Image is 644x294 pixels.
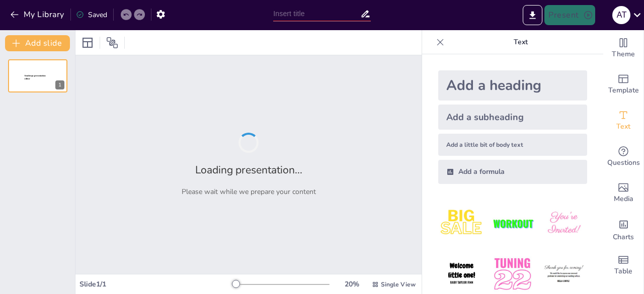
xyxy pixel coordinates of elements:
span: Table [614,266,632,277]
div: Slide 1 / 1 [79,279,233,289]
p: Please wait while we prepare your content [182,187,316,197]
div: 1 [8,59,67,92]
p: Text [448,30,593,54]
button: A T [612,5,630,25]
div: Add text boxes [603,103,643,139]
button: Export to PowerPoint [523,5,542,25]
div: Add a formula [438,160,587,184]
span: Sendsteps presentation editor [25,75,46,80]
div: Add ready made slides [603,66,643,103]
span: Media [614,193,633,205]
div: Add a heading [438,70,587,101]
div: Layout [79,35,96,51]
img: 3.jpeg [540,200,587,247]
span: Theme [612,49,635,60]
span: Questions [607,157,640,168]
div: Add a subheading [438,105,587,130]
img: 2.jpeg [489,200,536,247]
div: A T [612,6,630,24]
div: Change the overall theme [603,30,643,66]
span: Position [106,37,118,49]
div: Add a little bit of body text [438,134,587,156]
div: Add images, graphics, shapes or video [603,175,643,211]
button: Present [544,5,595,25]
div: Get real-time input from your audience [603,139,643,175]
div: Add charts and graphs [603,211,643,247]
span: Charts [613,232,634,243]
span: Text [616,121,630,132]
span: Single View [381,280,416,288]
input: Insert title [273,7,360,21]
img: 1.jpeg [438,200,485,247]
span: Template [608,85,639,96]
div: Saved [76,10,107,20]
button: My Library [8,7,68,23]
div: 1 [55,80,64,89]
h2: Loading presentation... [195,163,302,177]
button: Add slide [5,35,70,51]
div: Add a table [603,247,643,283]
div: 20 % [340,279,364,289]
